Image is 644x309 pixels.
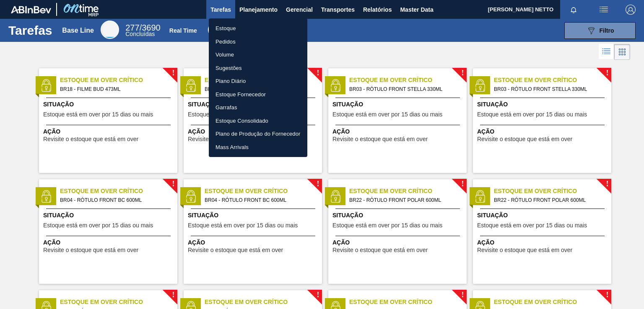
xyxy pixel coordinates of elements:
[209,127,307,141] a: Plano de Produção do Fornecedor
[209,48,307,62] a: Volume
[209,114,307,128] a: Estoque Consolidado
[209,141,307,154] a: Mass Arrivals
[209,101,307,114] a: Garrafas
[209,62,307,75] a: Sugestões
[209,22,307,35] a: Estoque
[209,35,307,49] a: Pedidos
[209,75,307,88] a: Plano Diário
[209,88,307,101] a: Estoque Fornecedor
